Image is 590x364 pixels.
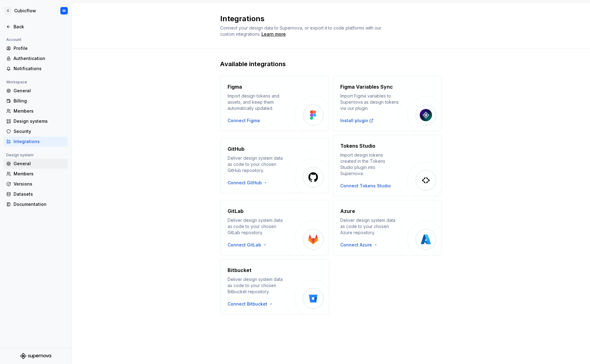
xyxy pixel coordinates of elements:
div: Billing [14,98,65,104]
a: Profile [4,43,68,53]
h4: Tokens Studio [340,142,375,150]
h2: Integrations [220,14,434,24]
a: Design systems [4,116,68,126]
div: Deliver design system data as code to your chosen GitHub repository. [228,155,286,174]
div: Profile [14,45,65,51]
div: Design systems [14,118,65,124]
div: Cubicflow [14,8,36,14]
div: C [4,7,12,14]
button: Connect Bitbucket [228,301,276,307]
button: Connect GitHub [228,180,270,186]
div: M [63,8,66,13]
button: CCubicflowM [1,4,70,18]
button: Connect Figma [228,118,260,124]
h4: GitHub [228,145,244,153]
span: . [261,32,287,37]
span: Connect your design data to Supernova, or export it to code platforms with our custom integrations. [220,25,383,37]
h4: Figma Variables Sync [340,83,393,90]
a: Members [4,169,68,179]
div: General [14,161,65,167]
button: FigmaImport design tokens and assets, and keep them automatically updated.Connect Figma [220,76,329,131]
h2: Available integrations [220,60,442,68]
span: Connect GitHub [228,180,262,186]
a: Learn more [261,31,286,37]
a: Datasets [4,189,68,199]
div: Documentation [14,201,65,207]
a: Notifications [4,64,68,74]
button: Figma Variables SyncImport Figma variables to Supernova as design tokens via our plugin.Install p... [333,76,442,131]
a: Integrations [4,137,68,146]
button: Connect GitLab [228,242,270,248]
h4: Azure [340,207,355,215]
button: Connect Azure [340,242,381,248]
div: Import Figma variables to Supernova as design tokens via our plugin. [340,93,399,111]
a: Back [4,22,68,32]
div: Authentication [14,55,65,62]
div: Deliver design system data as code to your chosen GitLab repository. [228,217,286,236]
a: Billing [4,96,68,106]
button: Connect Tokens Studio [340,183,391,189]
a: General [4,159,68,169]
div: Security [14,128,65,134]
h4: GitLab [228,207,244,215]
button: BitbucketDeliver design system data as code to your chosen Bitbucket repository.Connect Bitbucket [220,259,329,314]
button: Tokens StudioImport design tokens created in the Tokens Studio plugin into Supernova.Connect Toke... [333,135,442,196]
div: Import design tokens and assets, and keep them automatically updated. [228,93,286,111]
button: GitLabDeliver design system data as code to your chosen GitLab repository.Connect GitLab [220,200,329,255]
div: Members [14,171,65,177]
div: Account [4,36,24,43]
h4: Figma [228,83,242,90]
div: Versions [14,181,65,187]
div: Deliver design system data as code to your chosen Azure repository. [340,217,399,236]
a: Install plugin [340,118,374,124]
span: Connect GitLab [228,242,261,248]
div: Datasets [14,191,65,197]
div: Workspace [4,78,30,86]
div: Deliver design system data as code to your chosen Bitbucket repository. [228,276,286,295]
a: Members [4,106,68,116]
a: General [4,86,68,96]
a: Security [4,126,68,136]
a: Versions [4,179,68,189]
div: Members [14,108,65,114]
h4: Bitbucket [228,266,252,274]
button: GitHubDeliver design system data as code to your chosen GitHub repository.Connect GitHub [220,135,329,196]
div: Integrations [14,138,65,145]
span: Connect Bitbucket [228,301,267,307]
a: Authentication [4,54,68,63]
div: Back [14,24,65,30]
div: Import design tokens created in the Tokens Studio plugin into Supernova. [340,152,399,177]
a: Documentation [4,199,68,209]
span: Connect Azure [340,242,372,248]
div: General [14,88,65,94]
button: AzureDeliver design system data as code to your chosen Azure repository.Connect Azure [333,200,442,255]
svg: Supernova Logo [20,353,51,359]
div: Notifications [14,66,65,72]
div: Design system [4,151,36,159]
